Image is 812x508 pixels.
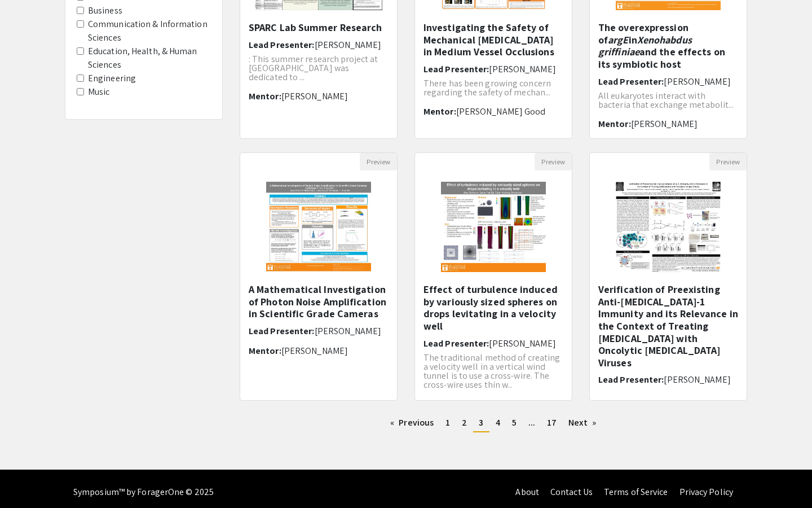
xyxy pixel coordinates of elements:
[249,90,281,102] span: Mentor:
[8,457,48,500] iframe: Chat
[496,417,500,428] span: 4
[423,283,563,332] h5: Effect of turbulence induced by variously sized spheres on drops levitating in a velocity well
[423,77,551,98] span: There has been growing concern regarding the safety of mechan...
[608,33,628,46] em: argE
[249,326,389,336] h6: Lead Presenter:
[709,153,747,170] button: Preview
[240,414,747,432] ul: Pagination
[423,106,456,117] span: Mentor:
[604,170,732,283] img: <p>Verification of Preexisting Anti-Herpes Simplex Virus-1 Immunity and its Relevance in the Cont...
[598,33,692,59] em: Xenohabdus griffiniae
[423,353,563,389] p: The traditional method of creating a velocity well in a vertical wind tunnel is to use a cross-wi...
[249,283,389,320] h5: A Mathematical Investigation of Photon Noise Amplification in Scientific Grade Cameras
[550,486,593,498] a: Contact Us
[249,345,281,357] span: Mentor:
[598,90,734,111] span: All eukaryotes interact with bacteria that exchange metabolit...
[598,374,738,385] h6: Lead Presenter:
[255,170,383,283] img: <p><span style="background-color: transparent; color: rgb(0, 0, 0);">A Mathematical Investigation...
[88,4,122,17] label: Business
[604,486,668,498] a: Terms of Service
[589,152,747,401] div: Open Presentation <p>Verification of Preexisting Anti-Herpes Simplex Virus-1 Immunity and its Rel...
[631,118,698,130] span: [PERSON_NAME]
[423,21,563,58] h5: Investigating the Safety of Mechanical [MEDICAL_DATA] in Medium Vessel Occlusions
[664,76,730,87] span: [PERSON_NAME]
[360,153,397,170] button: Preview
[598,21,738,70] h5: The overexpression of in and the effects on its symbiotic host
[664,374,730,386] span: [PERSON_NAME]
[88,17,211,45] label: Communication & Information Sciences
[512,417,517,428] span: 5
[535,153,572,170] button: Preview
[423,64,563,75] h6: Lead Presenter:
[249,40,389,50] h6: Lead Presenter:
[462,417,467,428] span: 2
[445,417,450,428] span: 1
[679,486,733,498] a: Privacy Policy
[489,338,555,349] span: [PERSON_NAME]
[315,39,381,51] span: [PERSON_NAME]
[430,170,558,283] img: <p>Effect of turbulence induced by variously sized spheres on drops levitating in a velocity well...
[515,486,539,498] a: About
[456,106,546,117] span: [PERSON_NAME] Good
[88,45,211,72] label: Education, Health, & Human Sciences
[281,90,348,102] span: [PERSON_NAME]
[88,85,110,99] label: Music
[479,417,483,428] span: 3
[385,414,439,431] a: Previous page
[563,414,602,431] a: Next page
[423,338,563,349] h6: Lead Presenter:
[315,325,381,337] span: [PERSON_NAME]
[240,152,398,401] div: Open Presentation <p><span style="background-color: transparent; color: rgb(0, 0, 0);">A Mathemat...
[528,417,535,428] span: ...
[489,63,555,75] span: [PERSON_NAME]
[88,72,136,85] label: Engineering
[414,152,572,401] div: Open Presentation <p>Effect of turbulence induced by variously sized spheres on drops levitating ...
[598,76,738,87] h6: Lead Presenter:
[249,21,389,34] h5: SPARC Lab Summer Research
[281,345,348,357] span: [PERSON_NAME]
[598,118,631,130] span: Mentor:
[249,53,378,83] span: : This summer research project at [GEOGRAPHIC_DATA] was dedicated to ...
[598,283,738,369] h5: Verification of Preexisting Anti-[MEDICAL_DATA]-1 Immunity and its Relevance in the Context of Tr...
[547,417,557,428] span: 17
